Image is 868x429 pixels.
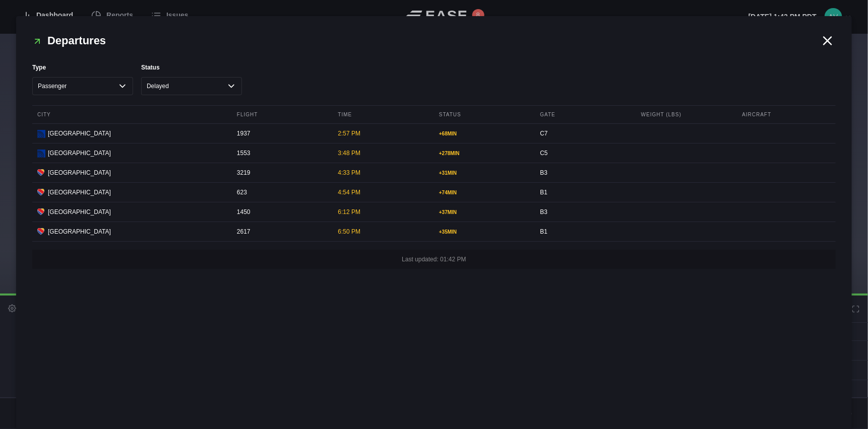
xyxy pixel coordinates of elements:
[439,150,528,157] div: + 278 MIN
[338,130,361,137] span: 2:57 PM
[338,169,361,176] span: 4:33 PM
[434,106,533,123] div: Status
[232,202,331,222] div: 1450
[737,106,836,123] div: Aircraft
[48,129,111,138] span: [GEOGRAPHIC_DATA]
[338,189,361,196] span: 4:54 PM
[232,183,331,202] div: 623
[48,188,111,197] span: [GEOGRAPHIC_DATA]
[48,207,111,217] span: [GEOGRAPHIC_DATA]
[540,150,548,157] span: C5
[141,63,242,72] label: Status
[439,169,528,177] div: + 31 MIN
[48,168,111,177] span: [GEOGRAPHIC_DATA]
[232,222,331,241] div: 2617
[32,32,820,49] h2: Departures
[338,150,361,157] span: 3:48 PM
[333,106,432,123] div: Time
[48,149,111,158] span: [GEOGRAPHIC_DATA]
[540,169,548,176] span: B3
[439,189,528,196] div: + 74 MIN
[232,124,331,143] div: 1937
[540,208,548,216] span: B3
[636,106,735,123] div: Weight (lbs)
[338,208,361,216] span: 6:12 PM
[535,106,634,123] div: Gate
[232,163,331,182] div: 3219
[32,250,836,269] div: Last updated: 01:42 PM
[232,144,331,163] div: 1553
[338,228,361,235] span: 6:50 PM
[439,228,528,236] div: + 35 MIN
[540,130,548,137] span: C7
[439,130,528,137] div: + 68 MIN
[540,189,548,196] span: B1
[232,106,331,123] div: Flight
[540,228,548,235] span: B1
[32,63,133,72] label: Type
[32,106,229,123] div: City
[48,227,111,236] span: [GEOGRAPHIC_DATA]
[439,208,528,216] div: + 37 MIN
